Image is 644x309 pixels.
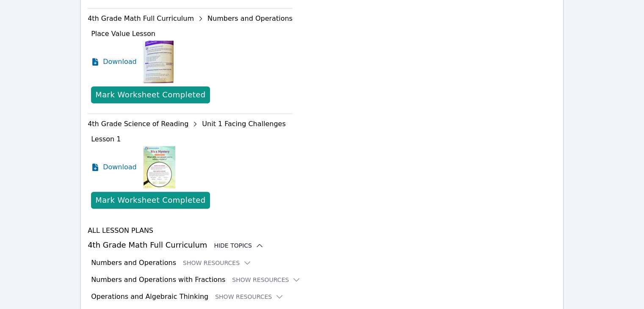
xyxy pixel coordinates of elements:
h4: All Lesson Plans [88,226,556,236]
div: Mark Worksheet Completed [95,194,205,206]
img: Place Value Lesson [144,41,174,83]
span: Download [103,57,137,67]
button: Mark Worksheet Completed [91,86,210,103]
h3: Numbers and Operations [91,258,176,268]
h3: 4th Grade Math Full Curriculum [88,239,556,251]
h3: Numbers and Operations with Fractions [91,275,225,285]
button: Show Resources [183,259,252,267]
div: 4th Grade Science of Reading Unit 1 Facing Challenges [88,117,293,131]
span: Lesson 1 [91,135,121,143]
span: Place Value Lesson [91,30,155,38]
button: Show Resources [215,292,284,301]
a: Download [91,146,137,188]
span: Download [103,162,137,172]
button: Mark Worksheet Completed [91,192,210,209]
div: Mark Worksheet Completed [95,89,205,101]
button: Show Resources [232,276,301,284]
button: Hide Topics [214,241,264,250]
a: Download [91,41,137,83]
img: Lesson 1 [144,146,175,188]
div: 4th Grade Math Full Curriculum Numbers and Operations [88,12,293,25]
h3: Operations and Algebraic Thinking [91,292,208,302]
